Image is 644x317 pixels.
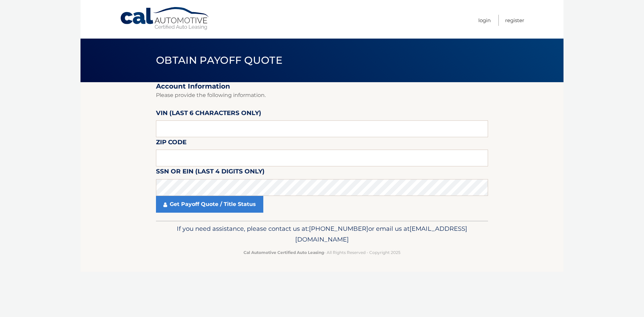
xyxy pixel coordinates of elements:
p: If you need assistance, please contact us at: or email us at [160,223,484,245]
a: Register [505,15,524,26]
p: Please provide the following information. [156,91,488,100]
a: Cal Automotive [120,7,210,31]
label: VIN (last 6 characters only) [156,108,261,120]
p: - All Rights Reserved - Copyright 2025 [160,249,484,256]
strong: Cal Automotive Certified Auto Leasing [244,250,324,255]
a: Login [478,15,491,26]
label: SSN or EIN (last 4 digits only) [156,166,265,179]
span: Obtain Payoff Quote [156,54,282,66]
h2: Account Information [156,82,488,91]
label: Zip Code [156,137,186,150]
a: Get Payoff Quote / Title Status [156,196,263,213]
span: [PHONE_NUMBER] [309,225,368,232]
